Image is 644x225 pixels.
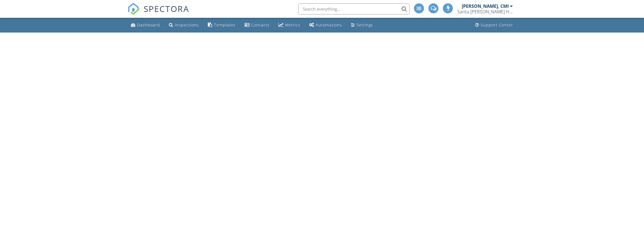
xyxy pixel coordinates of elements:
a: Support Center [473,20,515,30]
a: Templates [206,20,238,30]
div: Metrics [285,22,300,28]
span: SPECTORA [144,3,189,14]
a: SPECTORA [128,8,189,19]
div: Santa Barbara Home Inspector [457,9,513,14]
img: The Best Home Inspection Software - Spectora [128,3,140,15]
a: Contacts [242,20,272,30]
div: Inspections [175,22,199,28]
input: Search everything... [298,3,410,14]
a: Inspections [167,20,201,30]
div: Contacts [251,22,269,28]
div: Templates [214,22,236,28]
a: Settings [349,20,375,30]
a: Metrics [276,20,303,30]
div: Dashboard [137,22,160,28]
div: Automations [316,22,342,28]
div: Settings [356,22,373,28]
a: Dashboard [129,20,162,30]
div: [PERSON_NAME], CMI [462,3,509,9]
a: Automations (Basic) [307,20,344,30]
div: Support Center [481,22,513,28]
